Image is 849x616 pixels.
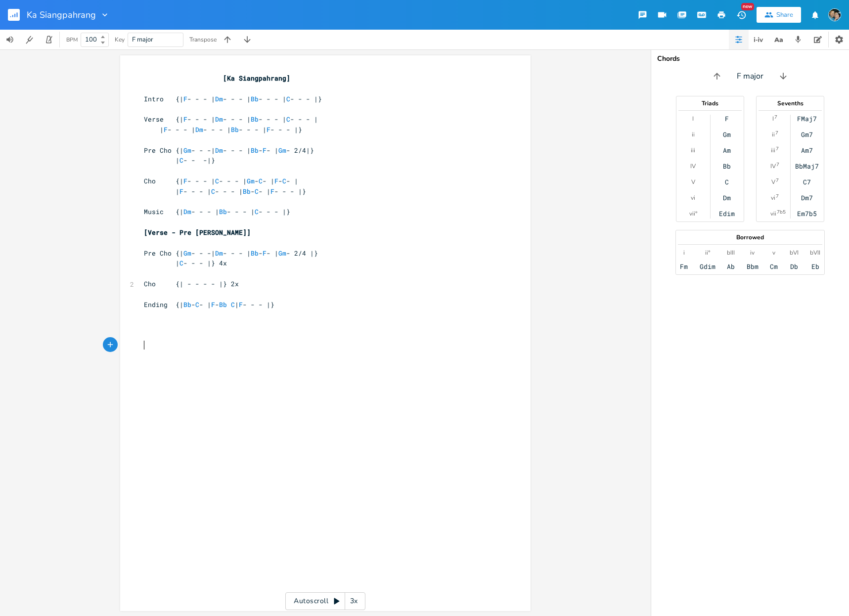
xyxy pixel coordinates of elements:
span: Bb [219,300,227,309]
div: vii [770,210,776,218]
span: F [211,300,215,309]
div: C [725,178,729,186]
span: F [267,125,270,134]
span: Dm [215,249,223,258]
div: bVII [810,249,820,257]
div: bIII [727,249,735,257]
span: Dm [215,115,223,124]
sup: 7 [776,161,779,169]
sup: 7 [776,192,779,200]
span: C [195,300,199,309]
div: vii° [689,210,697,218]
span: [Verse - Pre [PERSON_NAME]] [144,228,251,237]
span: Intro {| - - - | - - - | - - - | - - - |} [144,94,322,103]
div: Borrowed [676,234,824,240]
span: Verse {| - - - | - - - | - - - | - - - | [144,115,318,124]
span: F major [132,35,153,44]
div: iii [771,146,775,154]
div: Dm [723,194,731,202]
span: Bb [183,300,191,309]
span: Bb [243,187,251,196]
div: Autoscroll [285,592,365,610]
div: ii [692,131,695,138]
span: Gm [183,249,191,258]
div: Triads [676,100,744,106]
span: F [239,300,243,309]
span: Ka Siangpahrang [27,10,96,19]
span: F [183,176,187,185]
span: | - - - | - - - | - - | - - - |} [144,187,306,196]
div: I [772,115,774,123]
span: C [255,207,259,216]
span: [Ka Siangpahrang] [223,74,290,83]
span: Bb [251,94,259,103]
span: F [263,249,267,258]
sup: 7 [776,176,779,184]
span: Bb [251,146,259,155]
span: C [259,176,263,185]
div: ii° [705,249,710,257]
span: F major [737,71,763,82]
span: Gm [247,176,255,185]
div: Gm7 [801,131,813,138]
span: Cho {| - - - - |} 2x [144,279,239,288]
span: F [164,125,168,134]
span: C [231,300,235,309]
div: Gdim [700,263,715,270]
sup: 7 [776,145,779,153]
span: Dm [215,146,223,155]
span: Cho {| - - - | - - - | - - | - - | [144,176,298,185]
div: iv [750,249,755,257]
div: IV [770,162,776,170]
div: Eb [811,263,819,270]
span: C [255,187,259,196]
div: FMaj7 [797,115,817,123]
div: Am [723,146,731,154]
div: Db [790,263,798,270]
img: KLBC Worship Team [828,8,841,21]
div: Em7b5 [797,210,817,218]
div: BPM [66,37,78,43]
div: Sevenths [757,100,824,106]
button: New [731,6,751,24]
span: Music {| - - - | - - - | - - - |} [144,207,290,216]
span: Ending {| - - | - | - - - |} [144,300,274,309]
div: vi [771,194,775,202]
div: Am7 [801,146,813,154]
div: Fm [680,263,688,270]
div: ii [772,131,775,138]
div: vi [691,194,695,202]
span: C [179,156,183,165]
span: Bb [231,125,239,134]
div: BbMaj7 [795,162,819,170]
div: I [692,115,694,123]
div: Ab [727,263,735,270]
button: Share [757,7,801,23]
span: C [215,176,219,185]
span: Pre Cho {| - - -| - - - | - - | - 2/4 |} [144,249,318,258]
span: F [274,176,278,185]
span: F [183,94,187,103]
div: bVI [790,249,799,257]
span: F [263,146,267,155]
div: IV [690,162,696,170]
span: Bb [251,115,259,124]
div: Gm [723,131,731,138]
div: v [772,249,775,257]
span: Gm [278,146,286,155]
span: C [282,176,286,185]
span: F [183,115,187,124]
sup: 7 [774,113,777,121]
span: C [286,94,290,103]
span: | - - - |} 4x [144,259,227,267]
span: | - - -|} [144,156,215,165]
div: Chords [657,55,843,62]
span: F [270,187,274,196]
div: V [691,178,695,186]
span: C [211,187,215,196]
span: F [179,187,183,196]
span: Bb [219,207,227,216]
span: Gm [278,249,286,258]
span: C [286,115,290,124]
span: Dm [195,125,203,134]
